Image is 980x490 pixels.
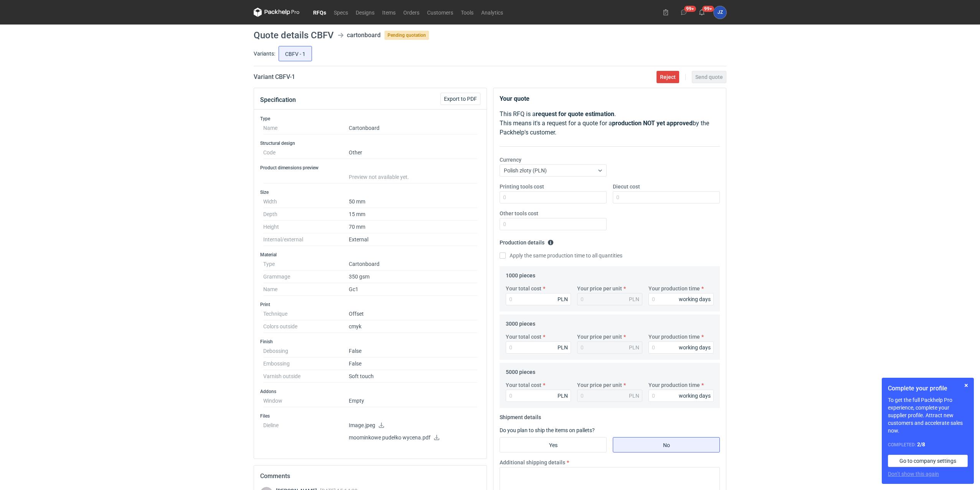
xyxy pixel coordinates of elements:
a: Designs [352,8,378,17]
label: Your total cost [506,333,541,341]
dt: Type [263,258,349,270]
strong: 2 / 8 [917,441,925,447]
p: Image.jpeg [349,422,477,429]
label: Additional shipping details [500,459,565,466]
a: Orders [399,8,423,17]
label: Your price per unit [577,285,622,292]
label: No [613,437,720,452]
div: PLN [629,392,639,400]
button: Send quote [692,71,726,83]
dt: Name [263,122,349,134]
dt: Depth [263,208,349,221]
input: 0 [648,293,714,305]
button: 99+ [696,6,708,18]
h2: Variant CBFV - 1 [254,72,295,82]
input: 0 [500,191,607,203]
label: Other tools cost [500,210,538,217]
button: 99+ [678,6,690,18]
input: 0 [506,293,571,305]
input: 0 [500,218,607,230]
label: Variants: [254,50,275,57]
label: Apply the same production time to all quantities [500,252,622,259]
button: Don’t show this again [888,470,939,478]
dt: Dieline [263,419,349,447]
h3: Structural design [260,140,480,146]
strong: request for quote estimation [536,110,614,118]
dt: Debossing [263,345,349,357]
legend: 3000 pieces [506,318,535,327]
dt: Grammage [263,270,349,283]
dd: Cartonboard [349,122,477,134]
dd: 70 mm [349,221,477,233]
div: PLN [629,344,639,351]
strong: Your quote [500,95,530,102]
span: Reject [660,74,676,80]
dd: cmyk [349,320,477,333]
a: Go to company settings [888,455,968,467]
input: 0 [506,341,571,354]
dd: False [349,357,477,370]
a: Customers [423,8,457,17]
dd: Empty [349,395,477,407]
button: Skip for now [962,381,971,390]
h3: Type [260,116,480,122]
a: Specs [330,8,352,17]
dt: Colors outside [263,320,349,333]
legend: 1000 pieces [506,269,535,279]
svg: Packhelp Pro [254,8,300,17]
dd: Offset [349,308,477,320]
h3: Files [260,413,480,419]
input: 0 [613,191,720,203]
p: To get the full Packhelp Pro experience, complete your supplier profile. Attract new customers an... [888,396,968,434]
p: moominkowe pudełko wycena.pdf [349,434,477,441]
dt: Internal/external [263,233,349,246]
span: Pending quotation [384,31,429,40]
dd: Other [349,146,477,159]
label: Do you plan to ship the items on pallets? [500,427,595,433]
label: Your price per unit [577,381,622,389]
h3: Addons [260,388,480,395]
div: cartonboard [347,31,381,40]
label: Your total cost [506,285,541,292]
div: PLN [629,295,639,303]
label: Currency [500,156,521,164]
strong: production NOT yet approved [612,120,693,127]
div: PLN [558,295,568,303]
dt: Varnish outside [263,370,349,383]
h1: Complete your profile [888,384,968,393]
h3: Product dimensions preview [260,165,480,171]
a: RFQs [309,8,330,17]
dd: External [349,233,477,246]
dt: Name [263,283,349,296]
dd: 15 mm [349,208,477,221]
div: Completed: [888,441,968,449]
label: Your production time [648,333,700,341]
input: 0 [648,341,714,354]
dd: Gc1 [349,283,477,296]
button: Specification [260,91,296,109]
a: Analytics [477,8,507,17]
dt: Embossing [263,357,349,370]
span: Export to PDF [444,96,477,102]
dd: Cartonboard [349,258,477,270]
button: JZ [714,6,726,19]
p: This RFQ is a . This means it's a request for a quote for a by the Packhelp's customer. [500,110,720,137]
h2: Comments [260,472,480,481]
dt: Technique [263,308,349,320]
dd: Soft touch [349,370,477,383]
div: working days [679,295,711,303]
h3: Material [260,252,480,258]
dt: Window [263,395,349,407]
h3: Size [260,189,480,195]
legend: 5000 pieces [506,366,535,375]
label: Your price per unit [577,333,622,341]
legend: Production details [500,236,554,246]
dd: 50 mm [349,195,477,208]
label: Your production time [648,381,700,389]
a: Items [378,8,399,17]
button: Export to PDF [441,93,480,105]
label: Yes [500,437,607,452]
input: 0 [648,390,714,402]
label: Printing tools cost [500,183,544,190]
